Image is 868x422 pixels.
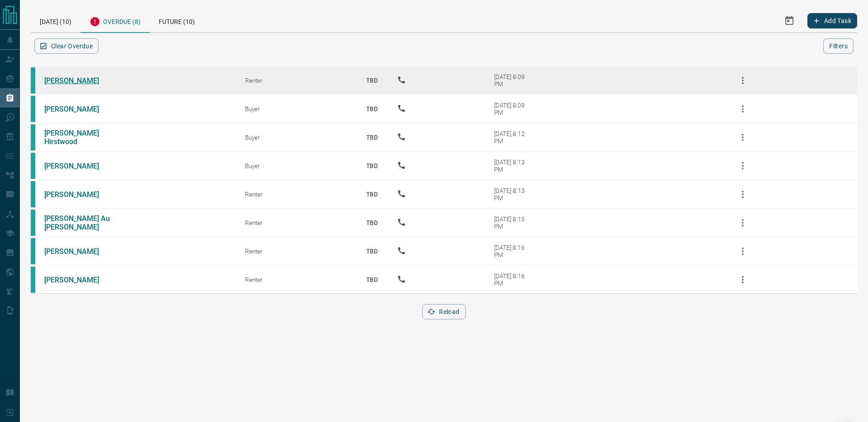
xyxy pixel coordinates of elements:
a: [PERSON_NAME] [44,105,112,113]
div: condos.ca [31,153,35,179]
p: TBD [361,125,383,150]
div: Renter [245,191,347,198]
div: [DATE] 8:15 PM [494,216,533,230]
div: condos.ca [31,181,35,207]
div: Renter [245,77,347,84]
p: TBD [361,97,383,121]
div: condos.ca [31,238,35,264]
button: Add Task [807,13,857,28]
button: Filters [823,38,854,54]
a: [PERSON_NAME] [44,276,112,284]
button: Clear Overdue [34,38,99,54]
div: Renter [245,219,347,226]
p: TBD [361,182,383,206]
div: Renter [245,248,347,255]
div: Buyer [245,105,347,113]
div: [DATE] 8:16 PM [494,244,533,258]
div: condos.ca [31,96,35,122]
div: Renter [245,276,347,283]
div: Overdue (8) [80,9,150,33]
div: [DATE] 8:13 PM [494,159,533,173]
div: [DATE] 8:13 PM [494,187,533,202]
div: Buyer [245,134,347,141]
a: [PERSON_NAME] [44,162,112,170]
div: [DATE] 8:09 PM [494,102,533,116]
div: condos.ca [31,67,35,94]
div: condos.ca [31,267,35,293]
a: [PERSON_NAME] [44,190,112,199]
a: [PERSON_NAME] [44,76,112,85]
div: Future (10) [150,9,204,32]
div: [DATE] 8:16 PM [494,272,533,287]
a: [PERSON_NAME] Hirstwood [44,129,112,146]
div: Buyer [245,162,347,169]
p: TBD [361,211,383,235]
button: Select Date Range [778,10,800,32]
div: [DATE] 8:09 PM [494,73,533,88]
a: [PERSON_NAME] [44,247,112,256]
div: condos.ca [31,124,35,150]
div: [DATE] (10) [31,9,80,32]
a: [PERSON_NAME] Au [PERSON_NAME] [44,214,112,231]
p: TBD [361,68,383,93]
p: TBD [361,154,383,178]
div: condos.ca [31,210,35,236]
p: TBD [361,239,383,263]
div: [DATE] 8:12 PM [494,130,533,145]
p: TBD [361,267,383,292]
button: Reload [422,304,465,319]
